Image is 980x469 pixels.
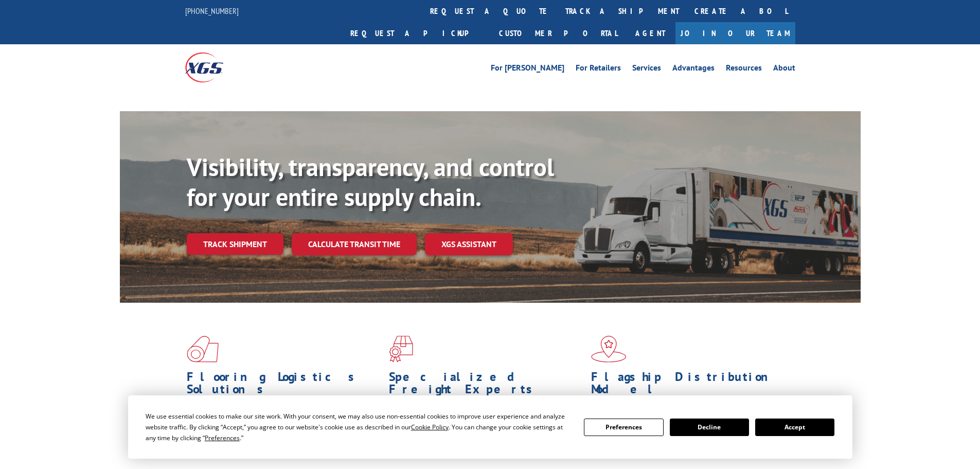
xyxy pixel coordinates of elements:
[146,411,572,443] div: We use essential cookies to make our site work. With your consent, we may also use non-essential ...
[726,64,762,75] a: Resources
[672,64,715,75] a: Advantages
[187,336,219,362] img: xgs-icon-total-supply-chain-intelligence-red
[591,371,786,401] h1: Flagship Distribution Model
[389,371,583,401] h1: Specialized Freight Experts
[773,64,795,75] a: About
[205,433,240,442] span: Preferences
[632,64,661,75] a: Services
[576,64,621,75] a: For Retailers
[187,233,283,255] a: Track shipment
[591,336,627,362] img: xgs-icon-flagship-distribution-model-red
[128,395,852,459] div: Cookie Consent Prompt
[425,233,513,255] a: XGS ASSISTANT
[185,6,239,16] a: [PHONE_NUMBER]
[411,423,449,431] span: Cookie Policy
[187,151,554,213] b: Visibility, transparency, and control for your entire supply chain.
[670,419,749,436] button: Decline
[584,419,663,436] button: Preferences
[187,371,381,401] h1: Flooring Logistics Solutions
[491,22,625,44] a: Customer Portal
[625,22,675,44] a: Agent
[675,22,795,44] a: Join Our Team
[292,233,417,255] a: Calculate transit time
[389,336,413,362] img: xgs-icon-focused-on-flooring-red
[343,22,491,44] a: Request a pickup
[755,419,834,436] button: Accept
[491,64,564,75] a: For [PERSON_NAME]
